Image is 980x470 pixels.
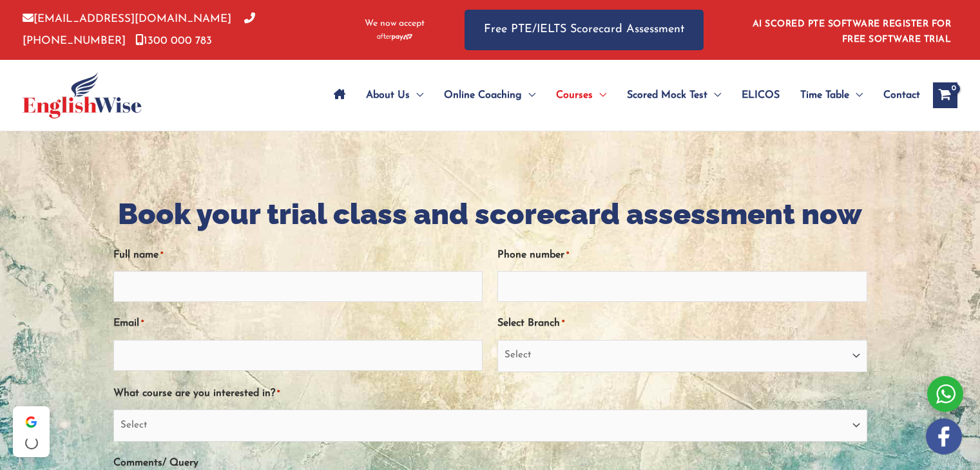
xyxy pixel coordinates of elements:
[849,73,863,118] span: Menu Toggle
[113,383,280,404] label: What course are you interested in?
[113,196,867,234] h2: Book your trial class and scorecard assessment now
[627,73,707,118] span: Scored Mock Test
[883,73,920,118] span: Contact
[926,418,962,455] img: white-facebook.png
[790,73,873,118] a: Time TableMenu Toggle
[434,73,546,118] a: Online CoachingMenu Toggle
[707,73,721,118] span: Menu Toggle
[465,10,704,50] a: Free PTE/IELTS Scorecard Assessment
[23,14,231,24] a: [EMAIL_ADDRESS][DOMAIN_NAME]
[23,14,255,46] a: [PHONE_NUMBER]
[366,73,410,118] span: About Us
[356,73,434,118] a: About UsMenu Toggle
[135,35,212,46] a: 1300 000 783
[444,73,522,118] span: Online Coaching
[410,73,423,118] span: Menu Toggle
[556,73,593,118] span: Courses
[497,313,564,334] label: Select Branch
[522,73,535,118] span: Menu Toggle
[933,82,957,108] a: View Shopping Cart, empty
[800,73,849,118] span: Time Table
[593,73,606,118] span: Menu Toggle
[323,73,920,118] nav: Site Navigation: Main Menu
[377,33,412,41] img: Afterpay-Logo
[742,73,780,118] span: ELICOS
[113,245,163,266] label: Full name
[546,73,617,118] a: CoursesMenu Toggle
[113,313,144,334] label: Email
[23,72,142,118] img: cropped-ew-logo
[873,73,920,118] a: Contact
[731,73,790,118] a: ELICOS
[745,9,957,51] aside: Header Widget 1
[365,17,425,30] span: We now accept
[753,19,952,44] a: AI SCORED PTE SOFTWARE REGISTER FOR FREE SOFTWARE TRIAL
[497,245,569,266] label: Phone number
[617,73,731,118] a: Scored Mock TestMenu Toggle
